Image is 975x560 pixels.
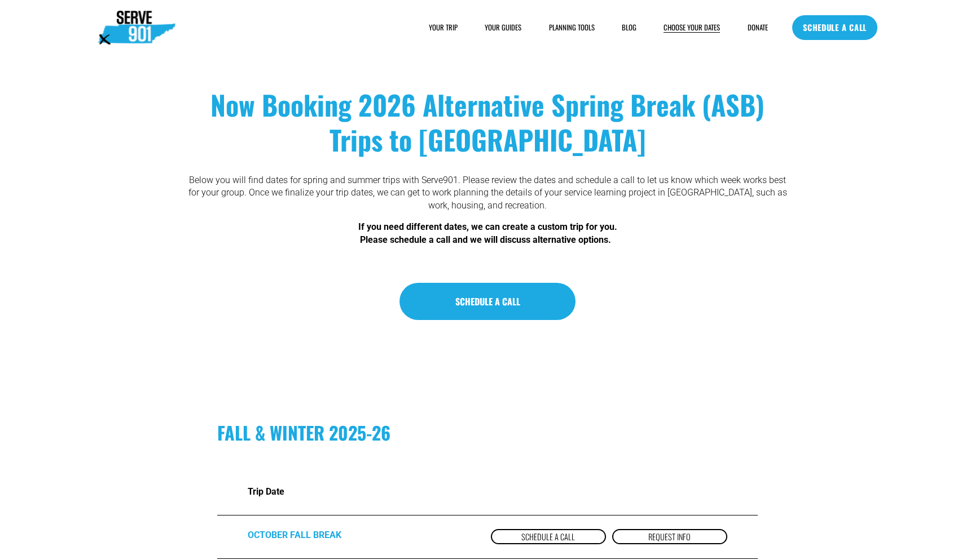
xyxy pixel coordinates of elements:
a: Request Info [612,529,727,545]
a: SCHEDULE A CALL [792,15,877,40]
a: DONATE [748,22,768,33]
a: folder dropdown [429,22,458,33]
strong: FALL & WINTER 2025-26 [217,419,390,446]
span: YOUR TRIP [429,23,458,33]
strong: Now Booking 2026 Alternative Spring Break (ASB) Trips to [GEOGRAPHIC_DATA] [210,85,771,159]
a: YOUR GUIDES [485,22,521,33]
img: Serve901 [98,11,175,45]
a: CHOOSE YOUR DATES [664,22,720,33]
strong: OCTOBER FALL BREAK [248,530,341,540]
strong: Trip Date [248,486,284,497]
p: Below you will find dates for spring and summer trips with Serve901. Please review the dates and ... [187,174,788,212]
a: SCHEDULE A CALL [399,283,576,320]
a: folder dropdown [549,22,595,33]
a: Schedule a Call [491,529,606,545]
a: BLOG [622,22,636,33]
span: PLANNING TOOLS [549,23,595,33]
strong: If you need different dates, we can create a custom trip for you. Please schedule a call and we w... [358,221,617,245]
